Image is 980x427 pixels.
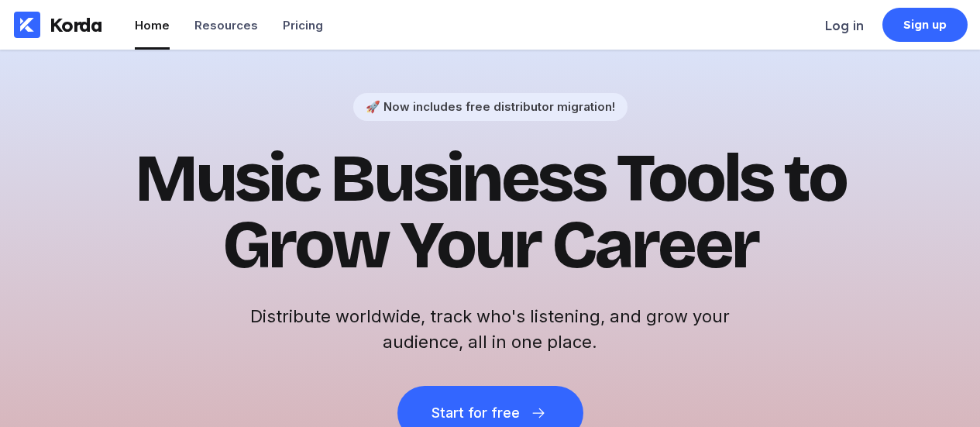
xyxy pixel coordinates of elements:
[882,8,968,42] a: Sign up
[242,304,738,355] h2: Distribute worldwide, track who's listening, and grow your audience, all in one place.
[111,146,870,279] h1: Music Business Tools to Grow Your Career
[366,99,615,114] div: 🚀 Now includes free distributor migration!
[50,13,102,36] div: Korda
[194,18,258,33] div: Resources
[283,18,323,33] div: Pricing
[903,17,947,33] div: Sign up
[432,405,520,421] div: Start for free
[135,18,170,33] div: Home
[825,18,864,33] div: Log in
